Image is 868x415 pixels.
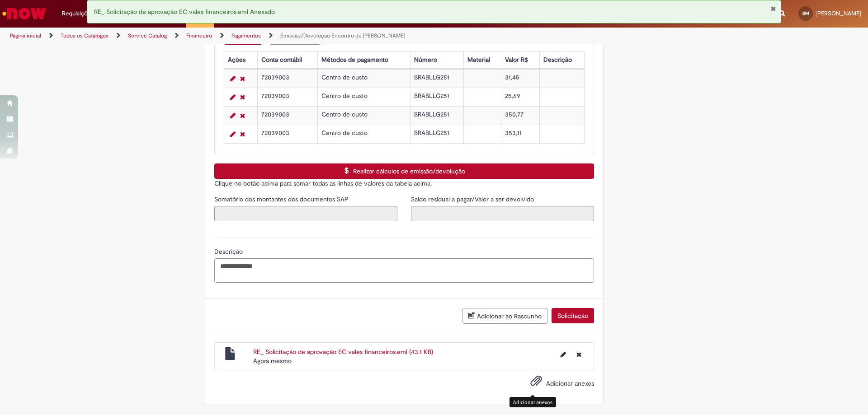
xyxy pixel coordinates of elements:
[571,347,587,362] button: Excluir RE_ Solicitação de aprovação EC vales financeiros.eml
[501,51,539,68] th: Valor R$
[214,195,350,204] label: Somente leitura - Somatório dos montantes dos documentos SAP
[214,163,594,179] button: Realizar cálculos de emissão/devolução
[214,247,245,256] span: Descrição
[94,8,275,16] span: RE_ Solicitação de aprovação EC vales financeiros.eml Anexado
[318,69,410,88] td: Centro de custo
[552,308,594,323] button: Solicitação
[539,51,584,68] th: Descrição
[253,348,433,356] a: RE_ Solicitação de aprovação EC vales financeiros.eml (43.1 KB)
[501,69,539,88] td: 31,45
[770,5,776,12] button: Fechar Notificação
[62,9,94,18] span: Requisições
[258,88,318,106] td: 72039003
[253,357,292,365] span: Agora mesmo
[258,69,318,88] td: 72039003
[410,69,464,88] td: BRABLLG251
[410,51,464,68] th: Número
[231,32,261,39] a: Pagamentos
[1,5,47,23] img: ServiceNow
[214,258,594,283] textarea: Descrição
[238,92,247,103] a: Remover linha 2
[411,206,594,221] input: Saldo residual a pagar/Valor a ser devolvido
[228,129,238,140] a: Editar Linha 4
[501,125,539,143] td: 353,11
[410,125,464,143] td: BRABLLG251
[318,88,410,106] td: Centro de custo
[816,9,861,17] span: [PERSON_NAME]
[411,195,536,204] label: Somente leitura - Saldo residual a pagar/Valor a ser devolvido
[258,106,318,125] td: 72039003
[318,51,410,68] th: Métodos de pagamento
[546,379,594,387] span: Adicionar anexos
[501,88,539,106] td: 25,69
[214,206,397,221] input: Somatório dos montantes dos documentos SAP
[238,110,247,121] a: Remover linha 3
[528,373,544,393] button: Adicionar anexos
[410,88,464,106] td: BRABLLG251
[61,32,108,39] a: Todos os Catálogos
[509,397,556,407] div: Adicionar anexos
[555,347,571,362] button: Editar nome de arquivo RE_ Solicitação de aprovação EC vales financeiros.eml
[228,110,238,121] a: Editar Linha 3
[410,106,464,125] td: BRABLLG251
[7,28,572,44] ul: Trilhas de página
[214,179,594,188] p: Clique no botão acima para somar todas as linhas de valores da tabela acima.
[224,51,257,68] th: Ações
[228,73,238,84] a: Editar Linha 1
[228,92,238,103] a: Editar Linha 2
[238,73,247,84] a: Remover linha 1
[238,129,247,140] a: Remover linha 4
[214,195,350,203] span: Somente leitura - Somatório dos montantes dos documentos SAP
[318,125,410,143] td: Centro de custo
[128,32,167,39] a: Service Catalog
[318,106,410,125] td: Centro de custo
[10,32,41,39] a: Página inicial
[258,51,318,68] th: Conta contábil
[411,195,536,203] span: Somente leitura - Saldo residual a pagar/Valor a ser devolvido
[186,32,212,39] a: Financeiro
[501,106,539,125] td: 350,77
[280,32,405,39] a: Emissão/Devolução Encontro de [PERSON_NAME]
[253,357,292,365] time: 29/09/2025 14:07:58
[464,51,501,68] th: Material
[258,125,318,143] td: 72039003
[802,10,809,16] span: BM
[462,308,547,324] button: Adicionar ao Rascunho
